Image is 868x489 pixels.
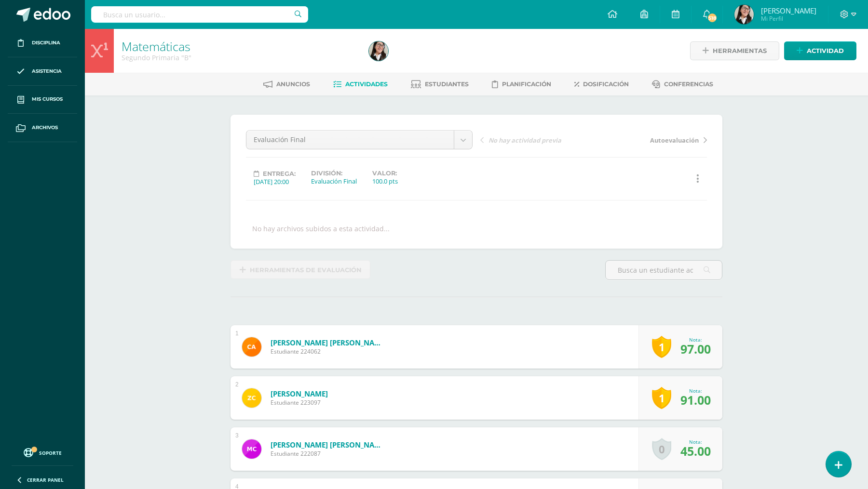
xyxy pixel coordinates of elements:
span: Estudiantes [425,80,469,88]
span: Evaluación Final [254,131,447,149]
span: Entrega: [263,170,296,177]
img: 3425cc45bd95432486216d79e270286e.png [242,388,261,408]
a: [PERSON_NAME] [271,389,328,398]
a: Mis cursos [8,86,77,114]
div: [DATE] 20:00 [254,177,296,186]
a: 1 [652,336,671,358]
span: 91.00 [680,392,711,408]
a: Actividad [784,41,856,60]
div: Segundo Primaria 'B' [122,53,357,62]
span: No hay actividad previa [488,136,561,145]
a: Dosificación [574,77,629,92]
span: Disciplina [32,39,60,47]
label: División: [311,170,357,177]
a: Evaluación Final [246,131,472,149]
a: Soporte [12,446,73,459]
img: b672ce215c7a397082cf1d4e6a4accca.png [242,337,261,357]
span: Soporte [39,449,62,456]
img: 5358fa9db8ffc193310ed9165011e703.png [369,41,388,61]
a: 1 [652,387,671,409]
img: 5358fa9db8ffc193310ed9165011e703.png [734,5,754,24]
span: Mi Perfil [761,14,816,23]
span: Actividades [345,80,388,88]
span: Anuncios [276,80,310,88]
span: Herramientas de evaluación [250,261,362,279]
span: Estudiante 223097 [271,398,328,407]
span: Asistencia [32,67,62,75]
a: Autoevaluación [594,135,707,145]
span: 518 [707,13,718,23]
div: Nota: [680,387,711,394]
span: Dosificación [583,80,629,88]
a: Actividades [333,77,388,92]
a: Matemáticas [122,38,190,54]
span: Estudiante 222087 [271,449,386,458]
span: Mis cursos [32,95,63,103]
a: Disciplina [8,29,77,57]
a: Herramientas [690,41,779,60]
span: Conferencias [664,80,713,88]
a: Conferencias [652,77,713,92]
img: 1021ecdeb0dc316fbff01e61f4370d28.png [242,439,261,459]
div: Nota: [680,438,711,445]
span: Herramientas [713,42,767,60]
a: [PERSON_NAME] [PERSON_NAME] [271,338,386,347]
span: 97.00 [680,341,711,357]
span: Cerrar panel [27,476,64,483]
span: 45.00 [680,443,711,459]
a: Asistencia [8,57,77,86]
span: Actividad [807,42,844,60]
a: Planificación [492,77,551,92]
span: [PERSON_NAME] [761,6,816,15]
span: Autoevaluación [650,136,699,145]
label: Valor: [372,170,398,177]
div: Evaluación Final [311,177,357,185]
a: Estudiantes [411,77,469,92]
input: Busca un usuario... [91,6,308,23]
span: Estudiante 224062 [271,347,386,356]
a: 0 [652,438,671,460]
a: [PERSON_NAME] [PERSON_NAME] [271,440,386,449]
input: Busca un estudiante aquí... [606,261,722,279]
span: Planificación [502,80,551,88]
a: Archivos [8,114,77,142]
h1: Matemáticas [122,40,357,53]
div: No hay archivos subidos a esta actividad... [252,224,390,233]
div: 100.0 pts [372,177,398,185]
div: Nota: [680,336,711,343]
a: Anuncios [263,77,310,92]
span: Archivos [32,124,58,132]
